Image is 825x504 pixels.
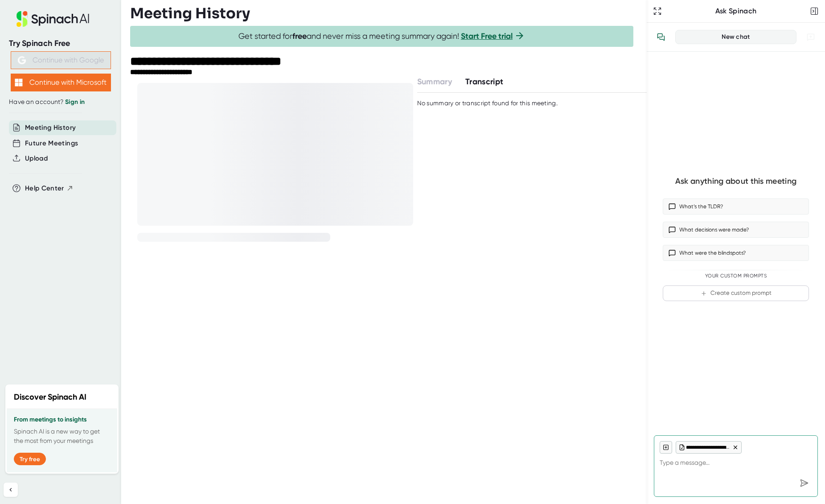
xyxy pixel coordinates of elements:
div: Send message [796,475,812,491]
div: Ask anything about this meeting [675,176,796,186]
button: Help Center [25,183,74,194]
span: Transcript [465,77,504,87]
button: What’s the TLDR? [663,198,809,215]
div: Your Custom Prompts [663,273,809,279]
button: Expand to Ask Spinach page [651,5,664,17]
button: Summary [417,76,452,88]
button: Continue with Microsoft [11,74,111,91]
button: What were the blindspots? [663,245,809,261]
a: Start Free trial [461,31,513,41]
p: Spinach AI is a new way to get the most from your meetings [14,427,110,446]
div: New chat [681,33,791,41]
b: free [292,31,307,41]
div: No summary or transcript found for this meeting. [417,99,558,107]
h3: From meetings to insights [14,416,110,423]
button: Transcript [465,76,504,88]
button: Continue with Google [11,51,111,69]
span: Summary [417,77,452,87]
span: Help Center [25,183,64,194]
button: Upload [25,153,48,164]
button: Create custom prompt [663,285,809,301]
span: Get started for and never miss a meeting summary again! [238,31,525,41]
img: Aehbyd4JwY73AAAAAElFTkSuQmCC [18,56,26,64]
button: Collapse sidebar [4,483,18,497]
button: Try free [14,453,46,465]
div: Ask Spinach [664,7,808,16]
div: Try Spinach Free [9,38,112,49]
button: Future Meetings [25,138,78,149]
button: What decisions were made? [663,222,809,238]
h2: Discover Spinach AI [14,391,86,403]
div: Have an account? [9,98,112,106]
a: Sign in [65,98,85,106]
button: View conversation history [652,28,670,46]
h3: Meeting History [130,5,250,22]
button: Meeting History [25,123,76,133]
button: Close conversation sidebar [808,5,821,17]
